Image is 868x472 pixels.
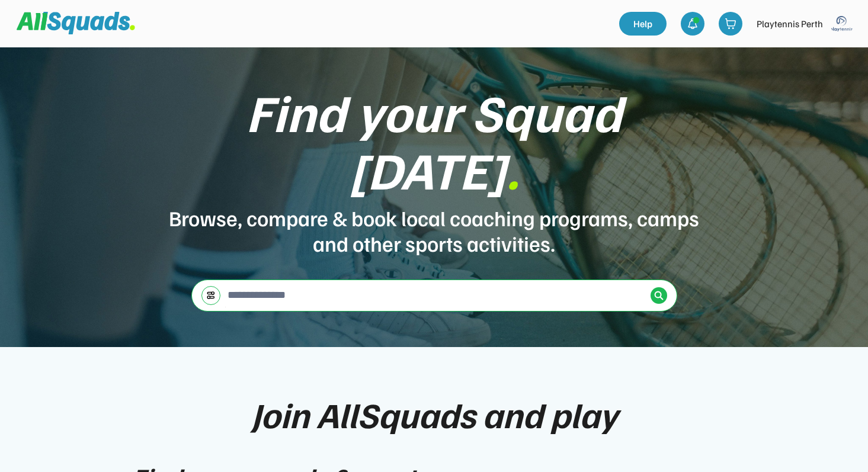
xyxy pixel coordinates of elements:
[757,17,823,31] div: Playtennis Perth
[251,394,617,434] div: Join AllSquads and play
[206,291,216,300] img: settings-03.svg
[168,205,701,256] div: Browse, compare & book local coaching programs, camps and other sports activities.
[725,18,736,30] img: shopping-cart-01%20%281%29.svg
[619,12,667,36] a: Help
[506,136,519,201] font: .
[830,12,854,36] img: playtennis%20blue%20logo%201.png
[17,12,135,34] img: Squad%20Logo.svg
[654,291,664,300] img: Icon%20%2838%29.svg
[687,18,699,30] img: bell-03%20%281%29.svg
[168,83,701,198] div: Find your Squad [DATE]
